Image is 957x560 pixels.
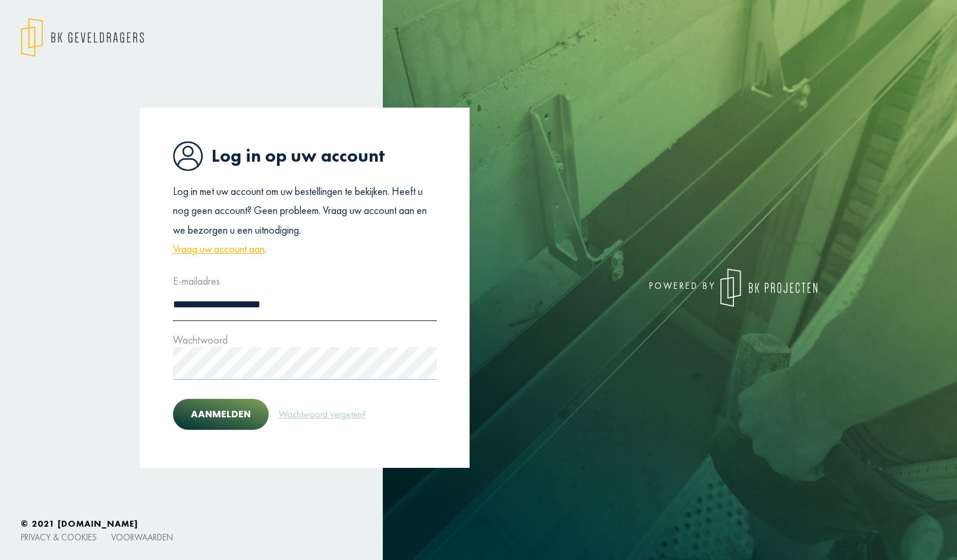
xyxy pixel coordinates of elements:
a: Wachtwoord vergeten? [278,407,367,422]
img: logo [720,269,817,307]
label: E-mailadres [173,272,220,291]
a: Privacy & cookies [21,531,97,543]
img: logo [21,18,144,57]
label: Wachtwoord [173,331,228,350]
img: icon [173,141,203,171]
div: powered by [487,269,817,307]
h6: © 2021 [DOMAIN_NAME] [21,518,936,529]
p: Log in met uw account om uw bestellingen te bekijken. Heeft u nog geen account? Geen probleem. Vr... [173,182,437,259]
a: Vraag uw account aan [173,240,265,259]
a: Voorwaarden [111,531,173,543]
h1: Log in op uw account [173,141,437,171]
button: Aanmelden [173,399,269,430]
